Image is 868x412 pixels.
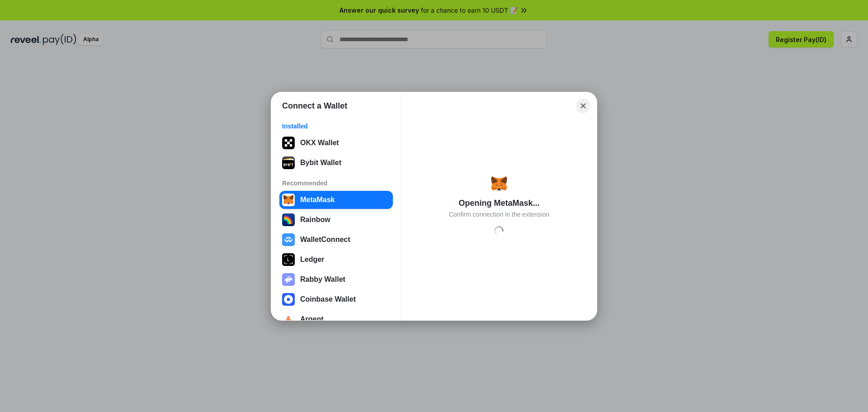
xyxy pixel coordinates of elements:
div: Bybit Wallet [300,159,341,167]
button: Rainbow [279,211,393,229]
div: Recommended [282,179,390,187]
h1: Connect a Wallet [282,100,347,111]
div: WalletConnect [300,236,350,244]
img: svg+xml,%3Csvg%20width%3D%2228%22%20height%3D%2228%22%20viewBox%3D%220%200%2028%2028%22%20fill%3D... [282,233,295,246]
div: Opening MetaMask... [458,198,539,208]
img: svg+xml,%3Csvg%20xmlns%3D%22http%3A%2F%2Fwww.w3.org%2F2000%2Fsvg%22%20fill%3D%22none%22%20viewBox... [282,273,295,286]
img: 5VZ71FV6L7PA3gg3tXrdQ+DgLhC+75Wq3no69P3MC0NFQpx2lL04Ql9gHK1bRDjsSBIvScBnDTk1WrlGIZBorIDEYJj+rhdgn... [282,137,295,149]
button: Coinbase Wallet [279,290,393,308]
img: svg+xml,%3Csvg%20width%3D%2228%22%20height%3D%2228%22%20viewBox%3D%220%200%2028%2028%22%20fill%3D... [282,194,295,206]
button: Rabby Wallet [279,270,393,289]
img: svg+xml,%3Csvg%20width%3D%2228%22%20height%3D%2228%22%20viewBox%3D%220%200%2028%2028%22%20fill%3D... [282,293,295,306]
button: WalletConnect [279,231,393,249]
button: OKX Wallet [279,134,393,152]
button: MetaMask [279,191,393,209]
div: MetaMask [300,196,335,204]
img: svg+xml,%3Csvg%20width%3D%2228%22%20height%3D%2228%22%20viewBox%3D%220%200%2028%2028%22%20fill%3D... [282,313,295,326]
button: Bybit Wallet [279,154,393,172]
img: svg+xml,%3Csvg%20width%3D%22120%22%20height%3D%22120%22%20viewBox%3D%220%200%20120%20120%22%20fil... [282,213,295,226]
button: Ledger [279,251,393,269]
button: Close [576,99,590,113]
div: Rabby Wallet [300,275,345,284]
div: Rainbow [300,216,330,224]
img: svg+xml,%3Csvg%20width%3D%2228%22%20height%3D%2228%22%20viewBox%3D%220%200%2028%2028%22%20fill%3D... [489,174,509,194]
div: Confirm connection in the extension [449,210,550,218]
div: Coinbase Wallet [300,295,356,303]
img: svg+xml;base64,PHN2ZyB3aWR0aD0iODgiIGhlaWdodD0iODgiIHZpZXdCb3g9IjAgMCA4OCA4OCIgZmlsbD0ibm9uZSIgeG... [282,156,295,169]
button: Argent [279,310,393,328]
img: svg+xml,%3Csvg%20xmlns%3D%22http%3A%2F%2Fwww.w3.org%2F2000%2Fsvg%22%20width%3D%2228%22%20height%3... [282,253,295,266]
div: Installed [282,122,390,130]
div: Argent [300,315,324,323]
div: Ledger [300,256,324,264]
div: OKX Wallet [300,139,339,147]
